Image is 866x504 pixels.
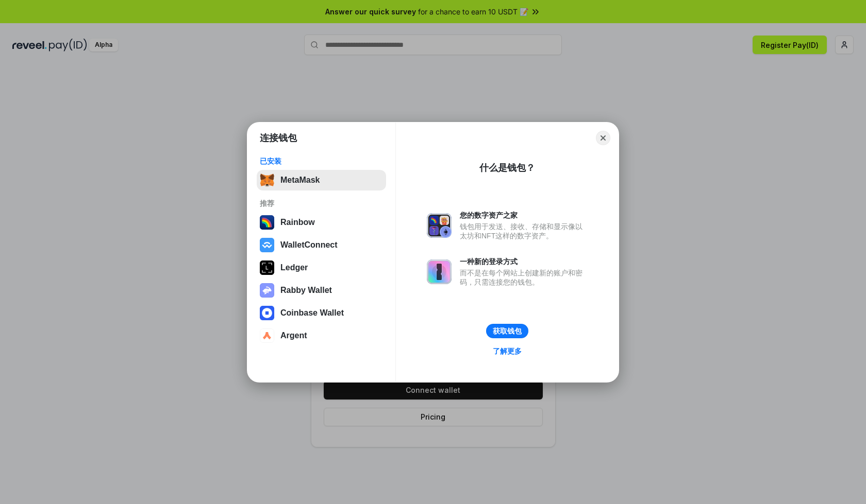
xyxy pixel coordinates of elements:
[479,162,535,174] div: 什么是钱包？
[460,211,588,220] div: 您的数字资产之家
[260,173,274,187] img: svg+xml,%3Csvg%20fill%3D%22none%22%20height%3D%2233%22%20viewBox%3D%220%200%2035%2033%22%20width%...
[260,306,274,320] img: svg+xml,%3Csvg%20width%3D%2228%22%20height%3D%2228%22%20viewBox%3D%220%200%2028%2028%22%20fill%3D...
[257,257,386,278] button: Ledger
[260,199,383,208] div: 推荐
[260,283,274,298] img: svg+xml,%3Csvg%20xmlns%3D%22http%3A%2F%2Fwww.w3.org%2F2000%2Fsvg%22%20fill%3D%22none%22%20viewBox...
[257,325,386,346] button: Argent
[493,346,522,356] div: 了解更多
[257,303,386,323] button: Coinbase Wallet
[280,286,332,295] div: Rabby Wallet
[257,170,386,190] button: MetaMask
[260,157,383,166] div: 已安装
[280,218,315,227] div: Rainbow
[493,326,522,336] div: 获取钱包
[257,235,386,255] button: WalletConnect
[260,328,274,343] img: svg+xml,%3Csvg%20width%3D%2228%22%20height%3D%2228%22%20viewBox%3D%220%200%2028%2028%22%20fill%3D...
[280,263,308,272] div: Ledger
[460,222,588,240] div: 钱包用于发送、接收、存储和显示像以太坊和NFT这样的数字资产。
[280,331,307,340] div: Argent
[260,215,274,230] img: svg+xml,%3Csvg%20width%3D%22120%22%20height%3D%22120%22%20viewBox%3D%220%200%20120%20120%22%20fil...
[257,280,386,301] button: Rabby Wallet
[257,212,386,233] button: Rainbow
[460,268,588,287] div: 而不是在每个网站上创建新的账户和密码，只需连接您的钱包。
[427,259,452,284] img: svg+xml,%3Csvg%20xmlns%3D%22http%3A%2F%2Fwww.w3.org%2F2000%2Fsvg%22%20fill%3D%22none%22%20viewBox...
[596,131,610,145] button: Close
[260,132,297,144] h1: 连接钱包
[486,324,528,338] button: 获取钱包
[280,176,320,185] div: MetaMask
[260,238,274,252] img: svg+xml,%3Csvg%20width%3D%2228%22%20height%3D%2228%22%20viewBox%3D%220%200%2028%2028%22%20fill%3D...
[280,308,344,318] div: Coinbase Wallet
[260,260,274,275] img: svg+xml,%3Csvg%20xmlns%3D%22http%3A%2F%2Fwww.w3.org%2F2000%2Fsvg%22%20width%3D%2228%22%20height%3...
[280,240,338,250] div: WalletConnect
[460,257,588,266] div: 一种新的登录方式
[427,213,452,238] img: svg+xml,%3Csvg%20xmlns%3D%22http%3A%2F%2Fwww.w3.org%2F2000%2Fsvg%22%20fill%3D%22none%22%20viewBox...
[487,344,528,358] a: 了解更多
